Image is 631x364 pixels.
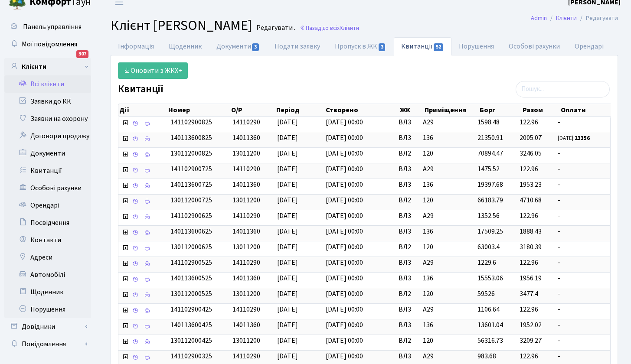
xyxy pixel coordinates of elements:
span: 14110290 [232,258,260,267]
span: 983.68 [477,351,496,361]
span: 130112000725 [170,195,212,205]
span: 70894.47 [477,149,503,158]
span: [DATE] [277,305,298,314]
span: 130112000825 [170,149,212,158]
a: Порушення [4,301,91,318]
span: [DATE] 00:00 [326,180,363,189]
span: - [558,149,607,159]
span: ВЛ3 [399,273,416,283]
span: 141102900725 [170,164,212,174]
span: 122.96 [520,258,538,267]
span: 3 [252,43,259,51]
span: 136 [423,320,471,330]
span: [DATE] 00:00 [326,242,363,252]
span: - [558,351,607,361]
span: [DATE] [277,164,298,174]
span: [DATE] 00:00 [326,273,363,283]
span: 1598.48 [477,117,500,127]
span: 3477.4 [520,289,538,299]
span: [DATE] 00:00 [326,133,363,143]
b: 23356 [575,134,590,142]
span: - [558,242,607,252]
a: Подати заявку [267,37,327,55]
span: 122.96 [520,164,538,174]
span: - [558,305,607,315]
span: 1475.52 [477,164,500,174]
span: 122.96 [520,211,538,221]
span: А29 [423,351,471,361]
span: [DATE] 00:00 [326,164,363,174]
span: 140113600625 [170,227,212,236]
span: 136 [423,133,471,143]
span: 13011200 [232,336,260,345]
span: Клієнти [340,24,359,32]
span: 17509.25 [477,227,503,236]
a: Всі клієнти [4,75,91,93]
span: - [558,195,607,205]
a: Порушення [451,37,501,55]
span: 140113600525 [170,273,212,283]
a: Назад до всіхКлієнти [300,24,359,32]
a: Повідомлення [4,335,91,353]
th: Номер [167,104,230,116]
span: 1229.6 [477,258,496,267]
span: [DATE] [277,320,298,330]
span: 14011360 [232,227,260,236]
span: 3209.27 [520,336,542,345]
span: - [558,180,607,190]
span: 66183.79 [477,195,503,205]
span: 3180.39 [520,242,542,252]
li: Редагувати [577,13,618,23]
span: 3 [379,43,386,51]
span: [DATE] 00:00 [326,336,363,345]
a: Клієнти [4,58,91,75]
span: [DATE] 00:00 [326,195,363,205]
a: Admin [531,13,547,23]
span: 120 [423,242,471,252]
span: [DATE] [277,289,298,299]
span: Клієнт [PERSON_NAME] [111,16,252,36]
a: Посвідчення [4,214,91,231]
span: 14011360 [232,133,260,143]
a: Договори продажу [4,127,91,145]
span: А29 [423,117,471,127]
a: Щоденник [161,37,209,55]
a: Контакти [4,231,91,249]
span: [DATE] 00:00 [326,211,363,221]
span: [DATE] [277,180,298,189]
span: Мої повідомлення [22,39,77,49]
span: [DATE] 00:00 [326,289,363,299]
span: 14110290 [232,117,260,127]
span: ВЛ3 [399,164,416,174]
span: 120 [423,289,471,299]
th: Створено [325,104,399,116]
span: ВЛ3 [399,211,416,221]
a: Щоденник [4,283,91,301]
span: 136 [423,273,471,283]
span: 13011200 [232,195,260,205]
span: 141102900425 [170,305,212,314]
a: Квитанції [394,37,451,55]
a: Документи [4,145,91,162]
span: [DATE] 00:00 [326,149,363,158]
span: 13011200 [232,242,260,252]
a: Квитанції [4,162,91,179]
a: Пропуск в ЖК [327,37,393,55]
span: - [558,258,607,268]
span: 59526 [477,289,495,299]
span: 2005.07 [520,133,542,143]
span: 140113600825 [170,133,212,143]
span: [DATE] [277,133,298,143]
span: [DATE] [277,117,298,127]
small: Редагувати . [255,24,295,32]
span: ВЛ3 [399,258,416,268]
span: 56316.73 [477,336,503,345]
a: Мої повідомлення307 [4,36,91,53]
span: [DATE] [277,149,298,158]
th: Період [275,104,325,116]
span: 3246.05 [520,149,542,158]
span: 14110290 [232,164,260,174]
label: Квитанції [118,83,163,96]
span: 122.96 [520,305,538,314]
span: 52 [434,43,443,51]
